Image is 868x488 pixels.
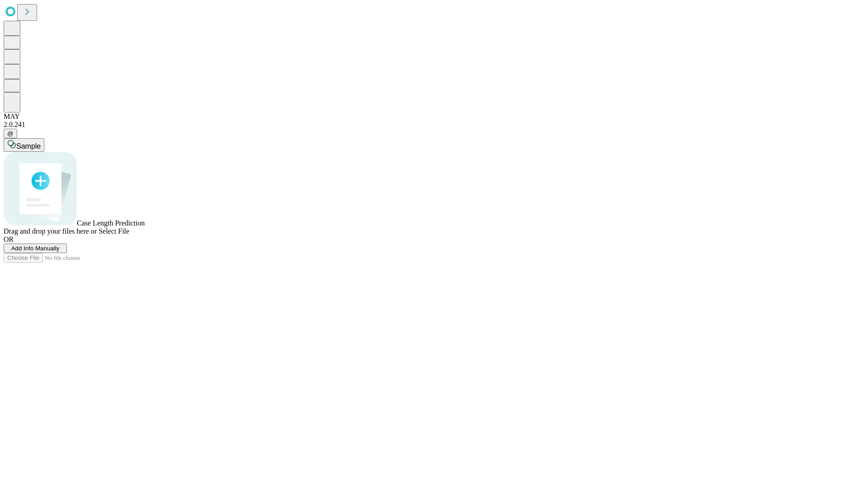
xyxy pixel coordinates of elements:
span: OR [4,235,14,243]
button: Sample [4,138,44,152]
button: Add Info Manually [4,244,67,253]
div: 2.0.241 [4,121,864,129]
span: Case Length Prediction [77,219,145,227]
span: Drag and drop your files here or [4,227,97,235]
button: @ [4,129,17,138]
span: Add Info Manually [11,245,60,252]
span: Select File [99,227,129,235]
div: MAY [4,113,864,121]
span: Sample [16,142,41,150]
span: @ [7,130,14,137]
